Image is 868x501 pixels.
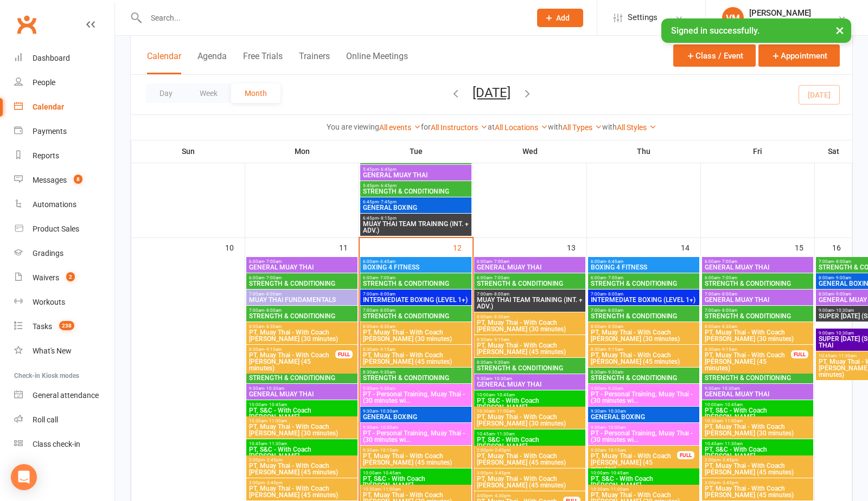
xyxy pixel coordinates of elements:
[606,308,623,313] span: - 8:00am
[493,493,510,498] span: - 4:30pm
[476,381,583,388] span: GENERAL MUAY THAI
[590,409,697,414] span: 9:30am
[704,275,811,280] span: 6:00am
[587,140,701,163] th: Thu
[248,280,355,287] span: STRENGTH & CONDITIONING
[476,337,583,342] span: 8:30am
[606,275,623,280] span: - 7:00am
[33,224,79,233] div: Product Sales
[671,25,759,36] span: Signed in successfully.
[143,10,523,25] input: Search...
[628,5,658,30] span: Settings
[14,168,114,192] a: Messages 8
[476,436,583,449] span: PT, S&C - With Coach [PERSON_NAME]
[362,386,469,391] span: 9:00am
[378,425,398,430] span: - 10:00am
[476,360,583,365] span: 8:30am
[378,347,395,352] span: - 9:15am
[59,321,74,330] span: 238
[590,370,697,375] span: 8:30am
[362,204,469,211] span: GENERAL BOXING
[33,54,70,62] div: Dashboard
[362,292,469,297] span: 7:00am
[704,297,811,303] span: GENERAL MUAY THAI
[556,14,570,22] span: Add
[704,292,811,297] span: 7:00am
[548,123,563,131] strong: with
[378,386,395,391] span: - 9:30am
[245,140,359,163] th: Mon
[590,414,697,420] span: GENERAL BOXING
[131,140,245,163] th: Sun
[492,314,509,319] span: - 8:30am
[834,292,851,297] span: - 9:00am
[749,18,838,28] div: Champions Gym Highgate
[362,487,469,492] span: 10:30am
[33,151,59,160] div: Reports
[493,448,510,453] span: - 2:45pm
[602,123,617,131] strong: with
[704,259,811,264] span: 6:00am
[243,51,283,74] button: Free Trials
[327,123,379,131] strong: You are viewing
[33,391,99,400] div: General attendance
[476,365,583,371] span: STRENGTH & CONDITIONING
[14,144,114,168] a: Reports
[362,448,469,453] span: 9:30am
[74,175,82,184] span: 8
[248,308,355,313] span: 7:00am
[704,347,792,352] span: 8:30am
[248,391,355,397] span: GENERAL MUAY THAI
[362,430,469,443] span: PT - Personal Training, Muay Thai - (30 minutes wi...
[248,463,355,476] span: PT, Muay Thai - With Coach [PERSON_NAME] (45 minutes)
[378,275,395,280] span: - 7:00am
[231,83,280,103] button: Month
[567,238,586,256] div: 13
[362,414,469,420] span: GENERAL BOXING
[33,273,59,282] div: Waivers
[264,292,282,297] span: - 8:00am
[476,292,583,297] span: 7:00am
[225,238,245,256] div: 10
[14,290,114,314] a: Workouts
[33,200,76,209] div: Automations
[264,386,284,391] span: - 10:30am
[381,471,401,476] span: - 10:45am
[378,370,395,375] span: - 9:30am
[606,292,623,297] span: - 8:00am
[362,216,469,221] span: 6:45pm
[795,238,814,256] div: 15
[248,292,355,297] span: 7:00am
[267,419,287,423] span: - 11:00am
[362,409,469,414] span: 9:30am
[476,476,583,489] span: PT, Muay Thai - With Coach [PERSON_NAME] (45 minutes)
[832,238,852,256] div: 16
[723,441,743,446] span: - 11:30am
[362,347,469,352] span: 8:30am
[704,463,811,476] span: PT, Muay Thai - With Coach [PERSON_NAME] (45 minutes)
[606,370,623,375] span: - 9:30am
[264,324,282,329] span: - 8:30am
[248,485,355,498] span: PT, Muay Thai - With Coach [PERSON_NAME] (45 minutes)
[248,402,355,407] span: 10:00am
[248,423,355,436] span: PT, Muay Thai - With Coach [PERSON_NAME] (30 minutes)
[590,313,697,319] span: STRENGTH & CONDITIONING
[248,297,355,303] span: MUAY THAI FUNDAMENTALS
[421,123,431,131] strong: for
[590,297,697,303] span: INTERMEDIATE BOXING (LEVEL 1+)
[14,383,114,408] a: General attendance kiosk mode
[248,352,336,371] span: PT, Muay Thai - With Coach [PERSON_NAME] (45 minutes)
[834,275,851,280] span: - 9:00am
[590,425,697,430] span: 9:30am
[590,352,697,365] span: PT, Muay Thai - With Coach [PERSON_NAME] (45 minutes)
[248,480,355,485] span: 3:00pm
[362,280,469,287] span: STRENGTH & CONDITIONING
[362,297,469,303] span: INTERMEDIATE BOXING (LEVEL 1+)
[362,188,469,195] span: STRENGTH & CONDITIONING
[720,292,737,297] span: - 8:00am
[362,471,469,476] span: 10:00am
[590,259,697,264] span: 6:00am
[590,308,697,313] span: 7:00am
[11,464,37,490] div: Open Intercom Messenger
[476,493,564,498] span: 4:00pm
